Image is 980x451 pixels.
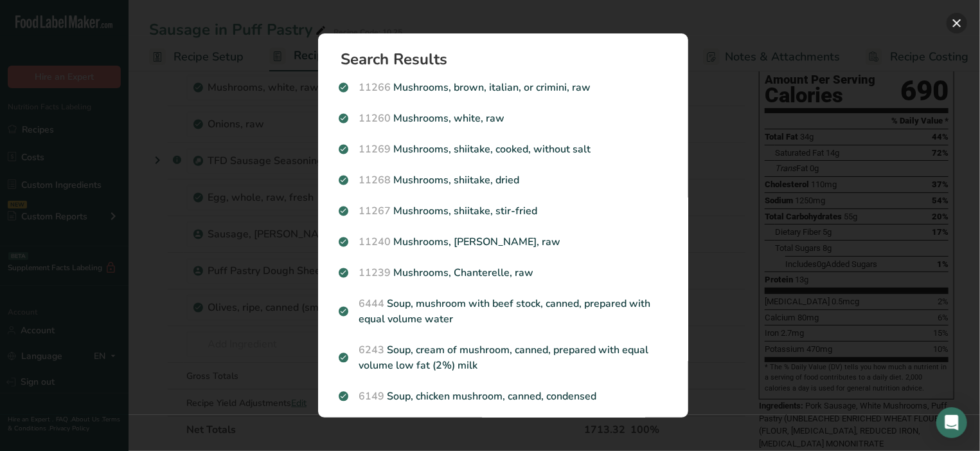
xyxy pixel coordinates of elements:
[339,111,668,126] p: Mushrooms, white, raw
[359,297,385,311] span: 6444
[339,203,668,219] p: Mushrooms, shiitake, stir-fried
[359,235,391,249] span: 11240
[359,80,391,95] span: 11266
[339,172,668,188] p: Mushrooms, shiitake, dried
[359,343,385,357] span: 6243
[339,234,668,250] p: Mushrooms, [PERSON_NAME], raw
[339,296,668,327] p: Soup, mushroom with beef stock, canned, prepared with equal volume water
[359,111,391,125] span: 11260
[359,266,391,280] span: 11239
[359,389,385,403] span: 6149
[936,407,967,438] div: Open Intercom Messenger
[339,80,668,95] p: Mushrooms, brown, italian, or crimini, raw
[339,265,668,281] p: Mushrooms, Chanterelle, raw
[339,342,668,373] p: Soup, cream of mushroom, canned, prepared with equal volume low fat (2%) milk
[341,51,675,67] h1: Search Results
[359,173,391,187] span: 11268
[339,142,668,157] p: Mushrooms, shiitake, cooked, without salt
[359,204,391,218] span: 11267
[359,142,391,156] span: 11269
[339,389,668,404] p: Soup, chicken mushroom, canned, condensed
